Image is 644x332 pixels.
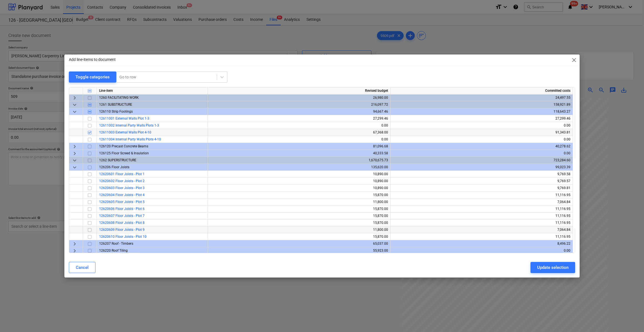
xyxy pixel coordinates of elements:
span: keyboard_arrow_down [71,164,78,171]
div: 8,496.22 [393,240,570,247]
div: 11,116.95 [393,212,570,219]
span: keyboard_arrow_right [71,241,78,247]
div: 65,037.00 [210,240,388,247]
div: 10,890.00 [210,178,388,185]
div: 118,643.27 [393,108,570,115]
div: 99,023.39 [393,164,570,171]
a: 12620603 Floor Joists - Plot 3 [99,186,145,190]
div: 7,064.84 [393,226,570,233]
div: 15,870.00 [210,205,388,212]
div: 15,870.00 [210,233,388,240]
div: 55,923.00 [210,247,388,254]
a: 12620605 Floor Joists - Plot 5 [99,200,145,204]
div: 67,368.00 [210,129,388,136]
div: 11,116.95 [393,205,570,212]
div: 40,333.58 [210,150,388,157]
div: 81,096.68 [210,143,388,150]
a: 12620609 Floor Joists - Plot 9 [99,228,145,232]
div: Line-item [97,87,208,94]
a: 12620601 Floor Joists - Plot 1 [99,172,145,176]
span: 126120 Precast Concrete Beams [99,144,148,148]
div: 11,800.00 [210,199,388,205]
a: 12620608 Floor Joists - Plot 8 [99,221,145,225]
iframe: Chat Widget [616,305,644,332]
div: 27,299.46 [393,115,570,122]
div: 11,116.95 [393,233,570,240]
div: 24,497.55 [393,94,570,101]
div: 0.00 [393,150,570,157]
div: 9,769.58 [393,171,570,178]
a: 12620606 Floor Joists - Plot 6 [99,207,145,211]
button: Update selection [530,262,575,273]
div: 9,769.81 [393,185,570,192]
div: 0.00 [210,136,388,143]
span: 1260 FACILITATING WORK [99,96,139,100]
div: 135,620.00 [210,164,388,171]
div: 11,116.95 [393,192,570,199]
span: keyboard_arrow_down [71,108,78,115]
div: 91,343.81 [393,129,570,136]
div: 94,667.46 [210,108,388,115]
div: 11,116.95 [393,219,570,226]
span: 126125 Floor Screed & Insulation [99,151,149,155]
span: close [571,57,577,63]
div: Revised budget [208,87,391,94]
a: 12611004 Internal Party Walls Plots 4-10 [99,137,161,141]
div: 40,278.62 [393,143,570,150]
div: 15,870.00 [210,219,388,226]
span: keyboard_arrow_down [71,101,78,108]
span: keyboard_arrow_down [71,157,78,164]
p: Add line-items to document [69,57,116,63]
div: 15,870.00 [210,192,388,199]
div: 158,921.89 [393,101,570,108]
a: 12611001 External Walls Plot 1-3 [99,117,149,120]
div: 216,097.72 [210,101,388,108]
div: 0.00 [393,122,570,129]
button: Toggle categories [69,71,116,83]
span: 1261 SUBSTRUCTURE [99,103,132,106]
a: 12611003 External Walls Plot 4-10 [99,130,151,134]
div: 723,284.60 [393,157,570,164]
div: 1,670,675.73 [210,157,388,164]
a: 12620610 Floor Joists - Plot 10 [99,235,147,239]
div: 10,890.00 [210,185,388,192]
div: 0.00 [393,136,570,143]
span: 126207 Roof - Timbers [99,242,133,246]
div: Committed costs [391,87,573,94]
div: 7,064.84 [393,199,570,205]
div: 27,299.46 [210,115,388,122]
div: Cancel [76,264,89,271]
a: 12620604 Floor Joists - Plot 4 [99,193,145,197]
span: 126220 Roof Tiling [99,249,128,252]
button: Cancel [69,262,95,273]
a: 12620602 Floor Joists - Plot 2 [99,179,145,183]
span: 126206 Floor Joists [99,165,129,169]
div: Update selection [537,264,568,271]
div: 9,769.57 [393,178,570,185]
span: 12611002 Internal Party Walls Plots 1-3 [99,123,159,127]
span: keyboard_arrow_right [71,247,78,254]
div: 10,890.00 [210,171,388,178]
a: 12620607 Floor Joists - Plot 7 [99,214,145,218]
span: 126110 Strip Footings [99,110,133,113]
span: 1262 SUPERSTRUCTURE [99,158,136,162]
div: 0.00 [393,247,570,254]
div: 0.00 [210,122,388,129]
span: keyboard_arrow_right [71,95,78,101]
div: Toggle categories [76,73,110,81]
div: 26,980.00 [210,94,388,101]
